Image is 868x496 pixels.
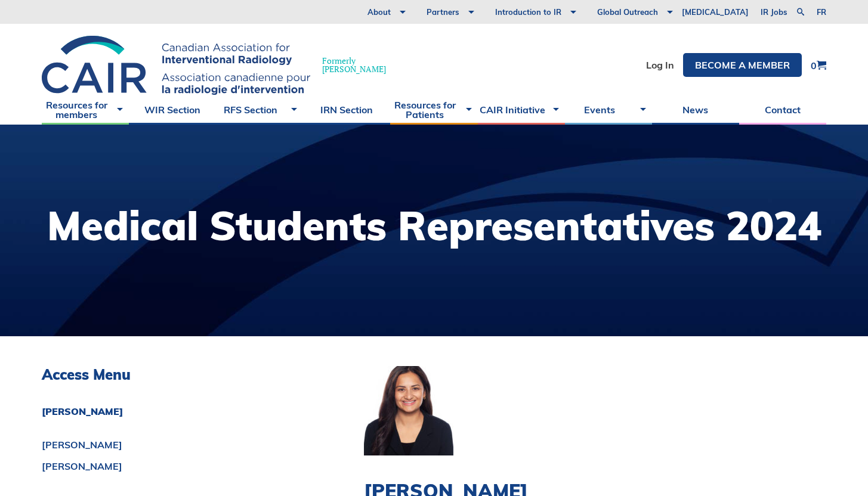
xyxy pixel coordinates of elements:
a: Resources for Patients [390,95,477,125]
a: fr [817,8,826,16]
a: Contact [739,95,826,125]
img: CIRA [42,36,310,95]
a: CAIR Initiative [478,95,565,125]
span: Formerly [PERSON_NAME] [322,57,386,73]
a: [PERSON_NAME] [42,440,304,449]
a: RFS Section [216,95,303,125]
a: Become a member [683,53,802,77]
h3: Access Menu [42,366,304,383]
a: 0 [811,60,826,70]
a: WIR Section [129,95,216,125]
a: [PERSON_NAME] [42,407,304,416]
a: News [652,95,739,125]
a: Formerly[PERSON_NAME] [42,36,398,95]
a: Log In [646,60,674,70]
h1: Medical Students Representatives 2024 [47,206,821,246]
a: IRN Section [303,95,390,125]
a: [PERSON_NAME] [42,461,304,471]
a: Resources for members [42,95,129,125]
a: Events [565,95,652,125]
